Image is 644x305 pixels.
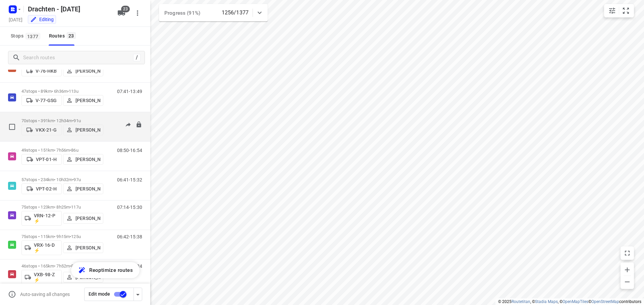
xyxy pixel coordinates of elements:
[63,272,103,283] button: [PERSON_NAME]
[71,148,78,153] span: 86u
[73,177,80,182] span: 97u
[75,98,100,103] p: [PERSON_NAME]
[70,234,71,239] span: •
[535,299,558,304] a: Stadia Maps
[36,157,57,162] p: VPT-01-H
[63,213,103,224] button: [PERSON_NAME]
[604,4,634,17] div: small contained button group
[21,154,62,165] button: VPT-01-H
[5,120,19,134] span: Select
[117,205,142,210] p: 07:14-15:30
[75,157,100,162] p: [PERSON_NAME]
[36,127,57,133] p: VKX-21-G
[21,177,103,182] p: 57 stops • 234km • 10h32m
[117,148,142,153] p: 08:50-16:54
[34,242,59,253] p: VRX-16-D ⚡
[21,125,62,135] button: VKX-21-G
[75,245,100,250] p: [PERSON_NAME]
[591,299,619,304] a: OpenStreetMap
[562,299,588,304] a: OpenMapTiles
[34,213,59,224] p: VRN-12-P ⚡
[21,270,62,285] button: VXB-98-Z ⚡
[164,10,200,16] span: Progress (91%)
[63,95,103,106] button: [PERSON_NAME]
[63,66,103,76] button: [PERSON_NAME]
[63,125,103,135] button: [PERSON_NAME]
[21,66,62,76] button: V-76-HKB
[498,299,641,304] li: © 2025 , © , © © contributors
[23,53,133,63] input: Search routes
[21,205,103,210] p: 75 stops • 123km • 8h25m
[75,216,100,221] p: [PERSON_NAME]
[70,205,71,210] span: •
[11,32,42,40] span: Stops
[21,263,103,269] p: 46 stops • 165km • 7h52m
[6,16,25,23] h5: [DATE]
[49,32,78,40] div: Routes
[63,183,103,194] button: [PERSON_NAME]
[117,234,142,239] p: 06:42-15:38
[159,4,268,21] div: Progress (91%)1256/1377
[71,263,78,269] span: 83u
[121,118,135,132] button: Send to driver
[131,6,144,20] button: More
[71,205,81,210] span: 117u
[21,183,62,194] button: VPT-02-H
[117,177,142,182] p: 06:41-15:32
[75,186,100,192] p: [PERSON_NAME]
[69,89,78,94] span: 113u
[70,148,71,153] span: •
[21,118,103,123] p: 70 stops • 391km • 12h34m
[63,154,103,165] button: [PERSON_NAME]
[25,4,112,14] h5: Drachten - [DATE]
[75,68,100,74] p: [PERSON_NAME]
[25,33,40,40] span: 1377
[67,32,76,39] span: 23
[115,6,128,20] button: 23
[20,292,70,297] p: Auto-saving all changes
[36,98,57,103] p: V-77-GSG
[30,16,54,23] div: Editing
[34,272,59,283] p: VXB-98-Z ⚡
[136,121,142,129] button: Lock route
[72,118,73,123] span: •
[512,299,530,304] a: Routetitan
[71,234,81,239] span: 125u
[75,127,100,133] p: [PERSON_NAME]
[71,262,140,278] button: Reoptimize routes
[70,263,71,269] span: •
[36,68,57,74] p: V-76-HKB
[21,211,62,226] button: VRN-12-P ⚡
[72,177,73,182] span: •
[222,9,249,17] p: 1256/1377
[21,148,103,153] p: 49 stops • 151km • 7h56m
[21,234,103,239] p: 75 stops • 115km • 9h15m
[63,242,103,253] button: [PERSON_NAME]
[89,266,133,275] span: Reoptimize routes
[21,95,62,106] button: V-77-GSG
[36,186,57,192] p: VPT-02-H
[21,240,62,255] button: VRX-16-D ⚡
[117,89,142,94] p: 07:41-13:49
[121,6,130,12] span: 23
[73,118,80,123] span: 91u
[133,54,141,61] div: /
[67,89,69,94] span: •
[134,290,142,298] div: Driver app settings
[21,89,103,94] p: 47 stops • 89km • 6h36m
[89,291,110,297] span: Edit mode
